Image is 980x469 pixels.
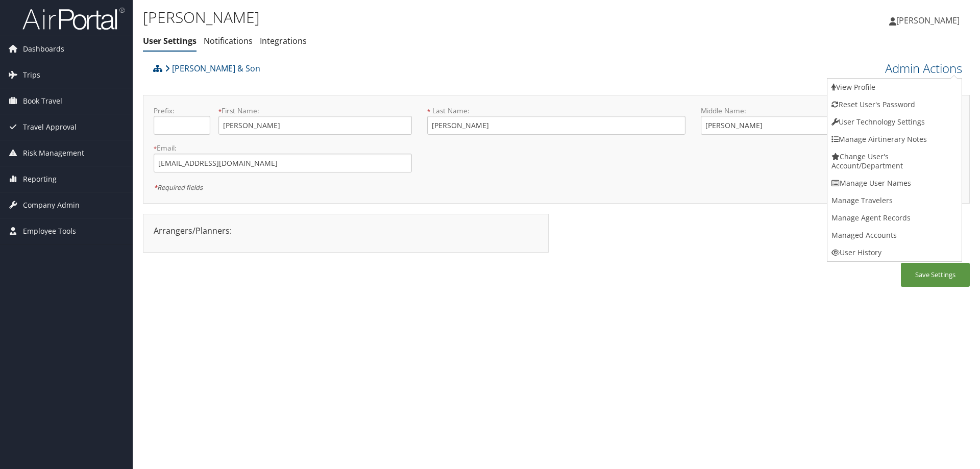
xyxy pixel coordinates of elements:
button: Save Settings [901,263,970,287]
a: Integrations [260,35,307,46]
label: Prefix: [154,106,210,116]
a: Notifications [204,35,253,46]
a: Manage Agent Records [827,209,962,227]
a: [PERSON_NAME] & Son [165,58,260,79]
a: Reset User's Password [827,96,962,113]
label: First Name: [218,106,412,116]
em: Required fields [154,183,203,192]
span: Employee Tools [23,218,76,244]
a: Manage User Names [827,175,962,192]
span: Book Travel [23,88,62,114]
div: Arrangers/Planners: [146,225,546,237]
span: [PERSON_NAME] [896,15,960,26]
label: Middle Name: [701,106,894,116]
h1: [PERSON_NAME] [143,7,694,28]
span: Company Admin [23,192,80,218]
span: Travel Approval [23,114,77,140]
span: Dashboards [23,36,64,62]
a: [PERSON_NAME] [889,5,970,36]
a: View Profile [827,79,962,96]
label: Email: [154,143,412,153]
span: Reporting [23,166,57,192]
label: Last Name: [427,106,685,116]
a: Managed Accounts [827,227,962,244]
a: Change User's Account/Department [827,148,962,175]
a: Manage Travelers [827,192,962,209]
img: airportal-logo.png [22,7,125,31]
span: Trips [23,62,40,88]
span: Risk Management [23,140,84,166]
a: Manage Airtinerary Notes [827,131,962,148]
a: User Settings [143,35,197,46]
a: User History [827,244,962,261]
a: Admin Actions [885,60,962,77]
a: User Technology Settings [827,113,962,131]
